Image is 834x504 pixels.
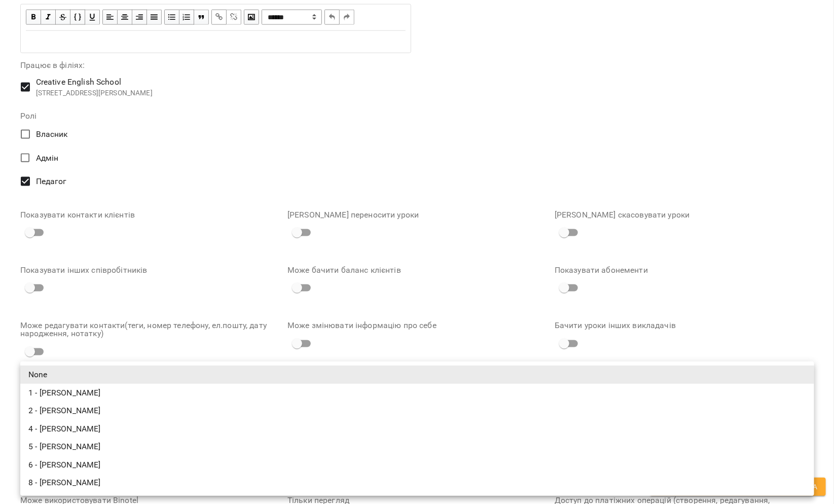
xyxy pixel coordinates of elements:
[20,438,814,456] li: 5 - [PERSON_NAME]
[20,456,814,474] li: 6 - [PERSON_NAME]
[20,384,814,402] li: 1 - [PERSON_NAME]
[20,474,814,492] li: 8 - [PERSON_NAME]
[20,366,814,384] li: None
[20,402,814,420] li: 2 - [PERSON_NAME]
[20,420,814,438] li: 4 - [PERSON_NAME]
